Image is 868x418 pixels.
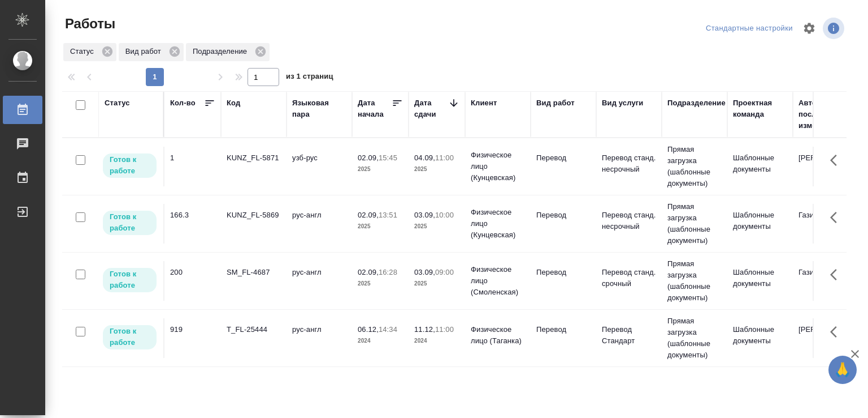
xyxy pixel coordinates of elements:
[70,46,98,57] p: Статус
[471,207,525,241] p: Физическое лицо (Кунцевская)
[358,97,392,120] div: Дата начала
[414,153,435,162] p: 04.09,
[823,147,850,174] button: Здесь прячутся важные кнопки
[164,318,221,358] td: 919
[170,97,196,109] div: Кол-во
[186,43,270,61] div: Подразделение
[414,335,459,347] p: 2024
[823,204,850,231] button: Здесь прячутся важные кнопки
[62,15,115,33] span: Работы
[536,267,591,278] p: Перевод
[414,211,435,219] p: 03.09,
[164,147,221,186] td: 1
[287,147,352,186] td: узб-рус
[435,268,454,276] p: 09:00
[102,210,158,236] div: Исполнитель может приступить к работе
[110,326,150,348] p: Готов к работе
[105,97,130,109] div: Статус
[602,267,656,289] p: Перевод станд. срочный
[292,97,346,120] div: Языковая пара
[536,97,575,109] div: Вид работ
[414,325,435,334] p: 11.12,
[287,261,352,301] td: рус-англ
[358,221,403,232] p: 2025
[287,204,352,244] td: рус-англ
[833,358,852,382] span: 🙏
[286,70,333,86] span: из 1 страниц
[110,211,150,234] p: Готов к работе
[793,261,858,301] td: Газизов Ринат
[471,264,525,298] p: Физическое лицо (Смоленская)
[471,324,525,347] p: Физическое лицо (Таганка)
[110,268,150,291] p: Готов к работе
[798,97,853,131] div: Автор последнего изменения
[227,210,281,221] div: KUNZ_FL-5869
[796,15,823,42] span: Настроить таблицу
[662,253,727,309] td: Прямая загрузка (шаблонные документы)
[536,152,591,164] p: Перевод
[125,46,165,57] p: Вид работ
[193,46,251,57] p: Подразделение
[227,324,281,335] div: T_FL-25444
[358,325,379,334] p: 06.12,
[102,152,158,179] div: Исполнитель может приступить к работе
[435,153,454,162] p: 11:00
[164,204,221,244] td: 166.3
[119,43,184,61] div: Вид работ
[414,164,459,175] p: 2025
[536,324,591,335] p: Перевод
[793,318,858,358] td: [PERSON_NAME]
[414,221,459,232] p: 2025
[823,261,850,288] button: Здесь прячутся важные кнопки
[358,268,379,276] p: 02.09,
[227,267,281,278] div: SM_FL-4687
[435,325,454,334] p: 11:00
[727,318,793,358] td: Шаблонные документы
[667,97,726,109] div: Подразделение
[733,97,787,120] div: Проектная команда
[793,204,858,244] td: Газизов Ринат
[102,267,158,293] div: Исполнитель может приступить к работе
[662,138,727,195] td: Прямая загрузка (шаблонные документы)
[358,164,403,175] p: 2025
[287,318,352,358] td: рус-англ
[358,278,403,289] p: 2025
[471,97,497,109] div: Клиент
[823,18,847,39] span: Посмотреть информацию
[727,204,793,244] td: Шаблонные документы
[727,147,793,186] td: Шаблонные документы
[703,20,796,37] div: split button
[63,43,116,61] div: Статус
[358,211,379,219] p: 02.09,
[602,210,656,232] p: Перевод станд. несрочный
[471,150,525,184] p: Физическое лицо (Кунцевская)
[379,325,397,334] p: 14:34
[727,261,793,301] td: Шаблонные документы
[662,310,727,366] td: Прямая загрузка (шаблонные документы)
[536,210,591,221] p: Перевод
[164,261,221,301] td: 200
[110,154,150,177] p: Готов к работе
[358,153,379,162] p: 02.09,
[828,356,857,384] button: 🙏
[358,335,403,347] p: 2024
[602,97,644,109] div: Вид услуги
[602,152,656,175] p: Перевод станд. несрочный
[435,211,454,219] p: 10:00
[662,195,727,252] td: Прямая загрузка (шаблонные документы)
[823,318,850,346] button: Здесь прячутся важные кнопки
[414,97,448,120] div: Дата сдачи
[602,324,656,347] p: Перевод Стандарт
[227,152,281,164] div: KUNZ_FL-5871
[227,97,240,109] div: Код
[379,268,397,276] p: 16:28
[102,324,158,351] div: Исполнитель может приступить к работе
[379,153,397,162] p: 15:45
[414,268,435,276] p: 03.09,
[793,147,858,186] td: [PERSON_NAME]
[414,278,459,289] p: 2025
[379,211,397,219] p: 13:51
